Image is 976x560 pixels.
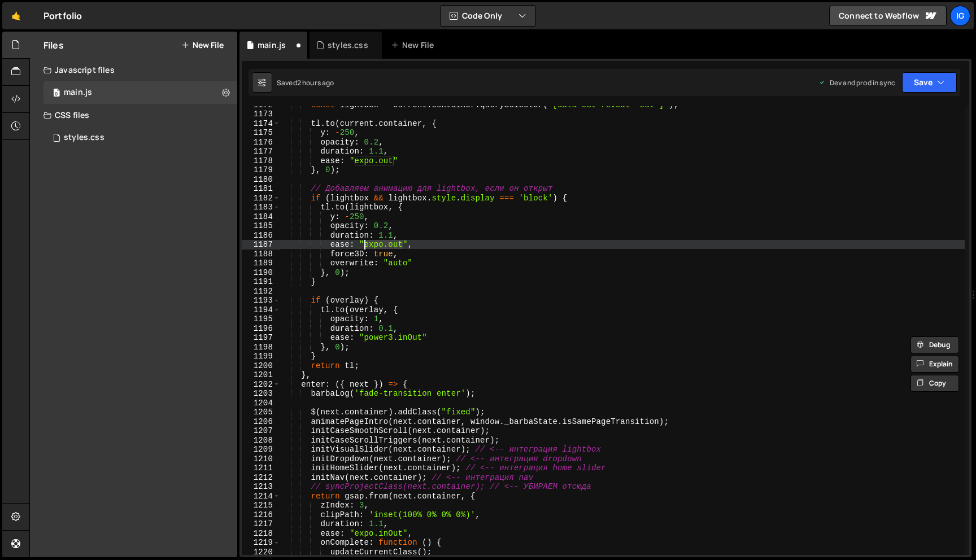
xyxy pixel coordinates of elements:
[242,324,280,334] div: 1196
[258,40,286,51] div: main.js
[297,78,334,88] div: 2 hours ago
[242,240,280,250] div: 1187
[242,194,280,203] div: 1182
[242,203,280,212] div: 1183
[242,473,280,483] div: 1212
[242,482,280,492] div: 1213
[242,175,280,185] div: 1180
[242,519,280,529] div: 1217
[277,78,334,88] div: Saved
[242,408,280,417] div: 1205
[242,501,280,510] div: 1215
[950,6,970,26] a: Ig
[64,88,92,98] div: main.js
[64,133,104,143] div: styles.css
[829,6,947,26] a: Connect to Webflow
[242,119,280,129] div: 1174
[242,287,280,296] div: 1192
[242,277,280,287] div: 1191
[242,454,280,464] div: 1210
[242,389,280,399] div: 1203
[242,138,280,147] div: 1176
[242,510,280,520] div: 1216
[818,78,895,88] div: Dev and prod in sync
[242,445,280,454] div: 1209
[242,250,280,259] div: 1188
[242,333,280,343] div: 1197
[242,156,280,166] div: 1178
[242,436,280,445] div: 1208
[242,492,280,501] div: 1214
[242,165,280,175] div: 1179
[43,39,64,51] h2: Files
[242,305,280,315] div: 1194
[242,221,280,231] div: 1185
[242,184,280,194] div: 1181
[242,548,280,557] div: 1220
[441,6,535,26] button: Code Only
[242,380,280,390] div: 1202
[242,314,280,324] div: 1195
[30,104,237,126] div: CSS files
[328,40,368,51] div: styles.css
[30,59,237,81] div: Javascript files
[242,343,280,352] div: 1198
[242,426,280,436] div: 1207
[242,147,280,156] div: 1177
[902,72,957,93] button: Save
[53,89,60,98] span: 0
[43,9,82,23] div: Portfolio
[391,40,438,51] div: New File
[242,296,280,305] div: 1193
[43,81,237,104] div: 14577/44954.js
[910,356,959,373] button: Explain
[43,126,237,149] div: 14577/44352.css
[242,417,280,427] div: 1206
[242,268,280,278] div: 1190
[242,110,280,119] div: 1173
[242,370,280,380] div: 1201
[242,231,280,240] div: 1186
[242,538,280,548] div: 1219
[242,463,280,473] div: 1211
[242,529,280,539] div: 1218
[242,128,280,138] div: 1175
[242,352,280,361] div: 1199
[242,399,280,408] div: 1204
[910,375,959,392] button: Copy
[2,2,30,29] a: 🤙
[181,41,224,50] button: New File
[242,212,280,222] div: 1184
[242,361,280,371] div: 1200
[910,336,959,353] button: Debug
[242,259,280,268] div: 1189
